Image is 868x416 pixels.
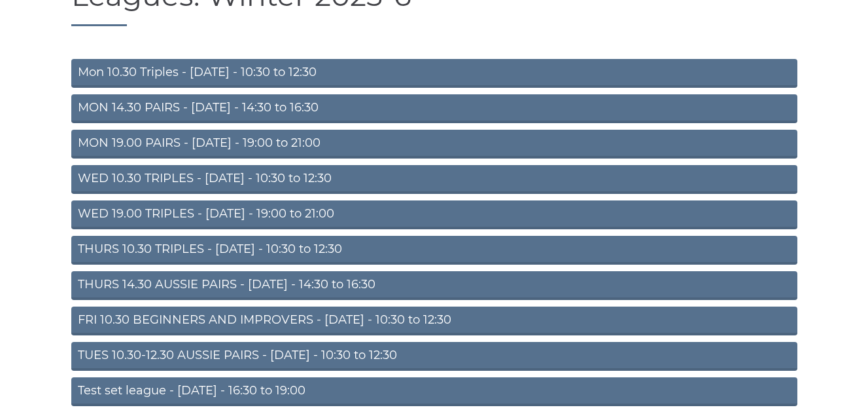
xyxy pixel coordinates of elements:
[71,342,797,371] a: TUES 10.30-12.30 AUSSIE PAIRS - [DATE] - 10:30 to 12:30
[71,236,797,265] a: THURS 10.30 TRIPLES - [DATE] - 10:30 to 12:30
[71,307,797,335] a: FRI 10.30 BEGINNERS AND IMPROVERS - [DATE] - 10:30 to 12:30
[71,165,797,194] a: WED 10.30 TRIPLES - [DATE] - 10:30 to 12:30
[71,94,797,123] a: MON 14.30 PAIRS - [DATE] - 14:30 to 16:30
[71,130,797,159] a: MON 19.00 PAIRS - [DATE] - 19:00 to 21:00
[71,200,797,229] a: WED 19.00 TRIPLES - [DATE] - 19:00 to 21:00
[71,271,797,300] a: THURS 14.30 AUSSIE PAIRS - [DATE] - 14:30 to 16:30
[71,377,797,406] a: Test set league - [DATE] - 16:30 to 19:00
[71,59,797,88] a: Mon 10.30 Triples - [DATE] - 10:30 to 12:30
